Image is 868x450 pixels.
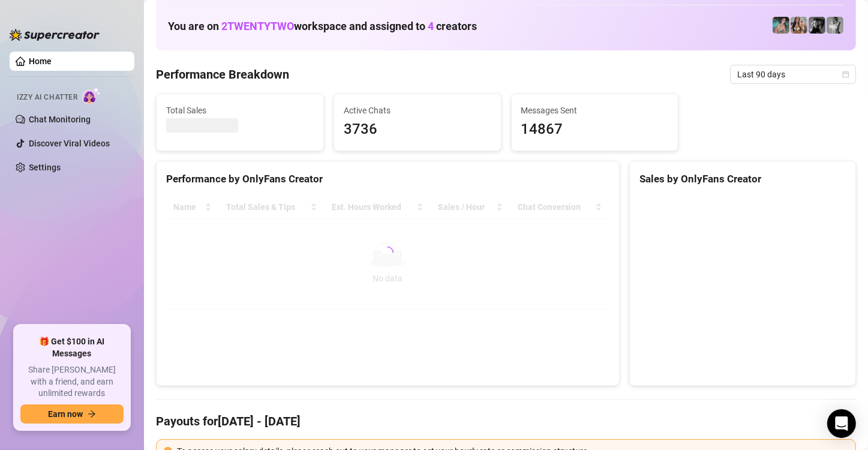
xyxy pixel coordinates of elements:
h1: You are on workspace and assigned to creators [168,20,477,33]
span: 4 [428,20,434,32]
span: arrow-right [88,410,96,418]
img: AI Chatter [82,87,101,104]
div: Open Intercom Messenger [827,409,856,438]
span: 🎁 Get $100 in AI Messages [20,336,124,359]
span: calendar [842,71,849,78]
img: Kennedy (Free) [827,17,843,34]
button: Earn nowarrow-right [20,404,124,424]
span: 3736 [344,118,491,141]
img: logo-BBDzfeDw.svg [10,29,100,41]
span: loading [381,246,394,259]
img: MJaee (Free) [791,17,807,34]
h4: Performance Breakdown [156,66,289,83]
img: MJaee (VIP) [773,17,789,34]
div: Sales by OnlyFans Creator [639,171,846,187]
span: Active Chats [344,104,491,117]
a: Chat Monitoring [29,115,91,124]
img: Kennedy (VIP) [809,17,825,34]
div: Performance by OnlyFans Creator [166,171,609,187]
span: Messages Sent [521,104,669,117]
a: Home [29,56,52,66]
span: Last 90 days [737,65,849,83]
span: Share [PERSON_NAME] with a friend, and earn unlimited rewards [20,364,124,400]
a: Settings [29,163,61,172]
h4: Payouts for [DATE] - [DATE] [156,413,856,430]
span: Earn now [48,409,83,419]
span: Total Sales [166,104,314,117]
a: Discover Viral Videos [29,139,110,148]
span: 14867 [521,118,669,141]
span: Izzy AI Chatter [17,92,77,103]
span: 2TWENTYTWO [221,20,294,32]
